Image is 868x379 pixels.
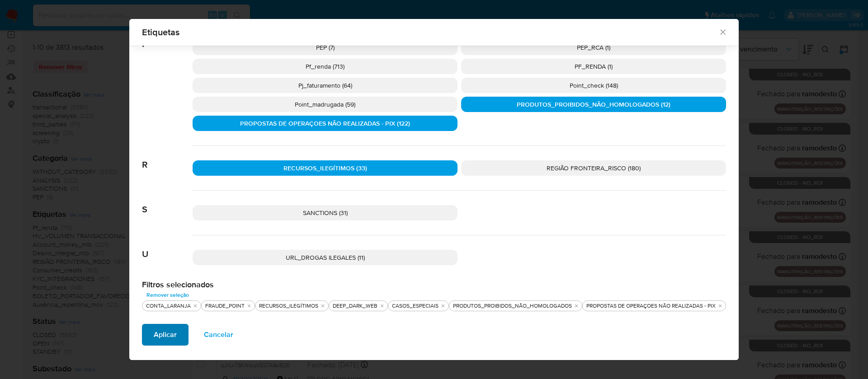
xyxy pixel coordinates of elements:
[575,62,613,71] span: PF_RENDA (1)
[193,78,458,93] div: Pj_faturamento (64)
[240,119,410,128] span: PROPOSTAS DE OPERAÇOES NÃO REALIZADAS - PIX (122)
[319,302,326,309] button: tirar RECURSOS_ILEGÍTIMOS
[142,324,189,346] button: Aplicar
[142,290,193,300] button: Remover seleção
[461,59,726,74] div: PF_RENDA (1)
[192,302,199,309] button: tirar CONTA_LARANJA
[142,191,193,215] span: S
[144,302,193,310] div: CONTA_LARANJA
[306,62,344,71] span: Pf_renda (713)
[718,28,726,36] button: Fechar
[283,164,367,173] span: RECURSOS_ILEGÍTIMOS (33)
[203,302,246,310] div: FRAUDE_POINT
[451,302,574,310] div: PRODUTOS_PROIBIDOS_NÃO_HOMOLOGADOS
[193,40,458,55] div: PEP (7)
[142,280,726,290] h2: Filtros selecionados
[717,302,724,309] button: tirar PROPOSTAS DE OPERAÇOES NÃO REALIZADAS - PIX
[146,290,189,299] span: Remover seleção
[154,325,177,345] span: Aplicar
[378,302,386,309] button: tirar DEEP_DARK_WEB
[390,302,440,310] div: CASOS_ESPECIAIS
[570,81,618,90] span: Point_check (148)
[585,302,717,310] div: PROPOSTAS DE OPERAÇOES NÃO REALIZADAS - PIX
[193,59,458,74] div: Pf_renda (713)
[577,43,610,52] span: PEP_RCA (1)
[303,208,348,217] span: SANCTIONS (31)
[461,40,726,55] div: PEP_RCA (1)
[192,324,245,346] button: Cancelar
[193,250,458,265] div: URL_DROGAS ILEGALES (11)
[573,302,580,309] button: tirar PRODUTOS_PROIBIDOS_NÃO_HOMOLOGADOS
[461,160,726,176] div: REGIÃO FRONTEIRA_RISCO (180)
[142,28,718,37] span: Etiquetas
[517,100,670,109] span: PRODUTOS_PROIBIDOS_NÃO_HOMOLOGADOS (12)
[461,78,726,93] div: Point_check (148)
[193,97,458,112] div: Point_madrugada (59)
[439,302,447,309] button: tirar CASOS_ESPECIAIS
[257,302,320,310] div: RECURSOS_ILEGÍTIMOS
[286,253,365,262] span: URL_DROGAS ILEGALES (11)
[331,302,379,310] div: DEEP_DARK_WEB
[142,146,193,170] span: R
[547,164,641,173] span: REGIÃO FRONTEIRA_RISCO (180)
[193,116,458,131] div: PROPOSTAS DE OPERAÇOES NÃO REALIZADAS - PIX (122)
[193,205,458,220] div: SANCTIONS (31)
[142,235,193,260] span: U
[316,43,335,52] span: PEP (7)
[193,160,458,176] div: RECURSOS_ILEGÍTIMOS (33)
[298,81,352,90] span: Pj_faturamento (64)
[204,325,233,345] span: Cancelar
[295,100,355,109] span: Point_madrugada (59)
[245,302,253,309] button: tirar FRAUDE_POINT
[461,97,726,112] div: PRODUTOS_PROIBIDOS_NÃO_HOMOLOGADOS (12)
